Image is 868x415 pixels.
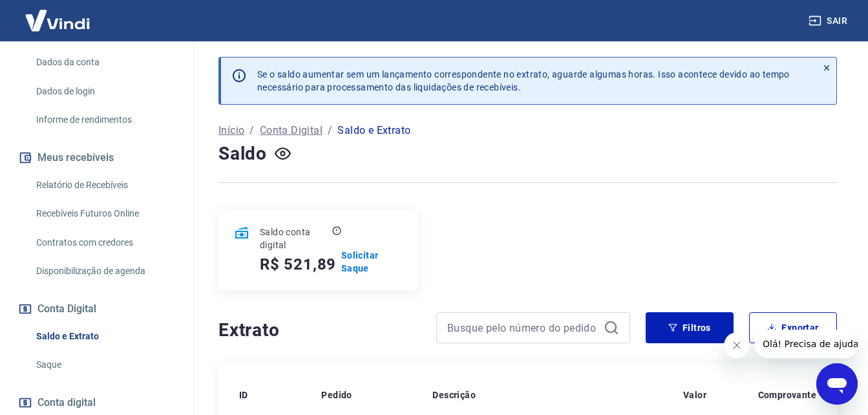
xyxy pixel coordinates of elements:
[239,388,248,401] p: ID
[432,388,476,401] p: Descrição
[31,78,178,105] a: Dados de login
[816,363,858,405] iframe: Button to launch messaging window
[31,172,178,198] a: Relatório de Recebíveis
[218,317,421,343] h4: Extrato
[758,388,816,401] p: Comprovante
[31,49,178,76] a: Dados da conta
[447,318,598,337] input: Busque pelo número do pedido
[31,229,178,256] a: Contratos com credores
[260,226,330,251] p: Saldo conta digital
[260,254,336,275] h5: R$ 521,89
[218,141,267,167] h4: Saldo
[31,323,178,350] a: Saldo e Extrato
[257,68,790,94] p: Se o saldo aumentar sem um lançamento correspondente no extrato, aguarde algumas horas. Isso acon...
[321,388,352,401] p: Pedido
[341,249,402,275] a: Solicitar Saque
[37,394,96,412] span: Conta digital
[749,312,837,343] button: Exportar
[218,123,244,138] a: Início
[683,388,706,401] p: Valor
[8,9,109,19] span: Olá! Precisa de ajuda?
[31,352,178,378] a: Saque
[337,123,410,138] p: Saldo e Extrato
[806,9,852,33] button: Sair
[646,312,734,343] button: Filtros
[16,295,178,323] button: Conta Digital
[31,258,178,284] a: Disponibilização de agenda
[328,123,332,138] p: /
[31,107,178,133] a: Informe de rendimentos
[260,123,323,138] a: Conta Digital
[755,330,858,358] iframe: Message from company
[724,332,750,358] iframe: Close message
[249,123,254,138] p: /
[16,1,100,40] img: Vindi
[16,144,178,172] button: Meus recebíveis
[31,200,178,227] a: Recebíveis Futuros Online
